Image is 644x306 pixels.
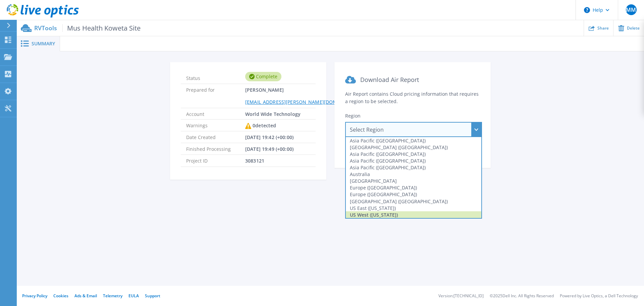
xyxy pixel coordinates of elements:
[346,178,481,184] div: [GEOGRAPHIC_DATA]
[245,72,281,81] div: Complete
[345,122,482,137] div: Select Region
[22,293,47,299] a: Privacy Policy
[346,191,481,198] div: Europe ([GEOGRAPHIC_DATA])
[186,108,245,119] span: Account
[346,205,481,211] div: US East ([US_STATE])
[32,41,55,46] span: Summary
[186,143,245,155] span: Finished Processing
[245,84,363,107] span: [PERSON_NAME]
[62,24,141,32] span: Mus Health Koweta Site
[597,26,609,30] span: Share
[346,144,481,150] div: [GEOGRAPHIC_DATA] ([GEOGRAPHIC_DATA])
[346,158,481,164] div: Asia Pacific ([GEOGRAPHIC_DATA])
[186,155,245,166] span: Project ID
[186,84,245,107] span: Prepared for
[345,113,361,119] span: Region
[245,143,293,155] span: [DATE] 19:49 (+00:00)
[245,108,301,119] span: World Wide Technology
[346,164,481,171] div: Asia Pacific ([GEOGRAPHIC_DATA])
[345,91,479,104] span: Air Report contains Cloud pricing information that requires a region to be selected.
[128,293,139,299] a: EULA
[145,293,160,299] a: Support
[245,131,293,143] span: [DATE] 19:42 (+00:00)
[245,99,363,105] a: [EMAIL_ADDRESS][PERSON_NAME][DOMAIN_NAME]
[360,76,419,84] span: Download Air Report
[245,120,276,132] div: 0 detected
[346,171,481,178] div: Australia
[346,184,481,191] div: Europe ([GEOGRAPHIC_DATA])
[626,7,636,12] span: MM
[346,198,481,205] div: [GEOGRAPHIC_DATA] ([GEOGRAPHIC_DATA])
[186,120,245,131] span: Warnings
[490,294,554,298] li: © 2025 Dell Inc. All Rights Reserved
[346,150,481,157] div: Asia Pacific ([GEOGRAPHIC_DATA])
[186,72,245,81] span: Status
[53,293,68,299] a: Cookies
[103,293,122,299] a: Telemetry
[245,155,264,166] span: 3083121
[74,293,97,299] a: Ads & Email
[34,24,141,32] p: RVTools
[186,131,245,143] span: Date Created
[627,26,640,30] span: Delete
[560,294,638,298] li: Powered by Live Optics, a Dell Technology
[346,137,481,144] div: Asia Pacific ([GEOGRAPHIC_DATA])
[438,294,484,298] li: Version: [TECHNICAL_ID]
[346,211,481,218] div: US West ([US_STATE])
